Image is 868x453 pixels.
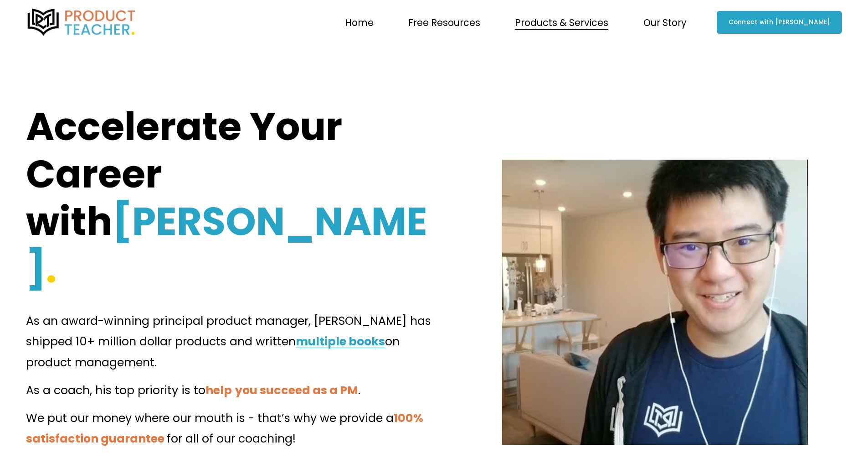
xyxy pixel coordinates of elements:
strong: Accelerate Your Career with [26,99,350,249]
a: Connect with [PERSON_NAME] [717,11,842,34]
strong: you succeed as a PM [235,382,358,398]
p: on product management. [26,311,434,373]
strong: [PERSON_NAME] [26,194,427,296]
img: Product Teacher [26,9,137,36]
strong: . [46,242,56,296]
a: folder dropdown [515,13,608,31]
a: folder dropdown [643,13,687,31]
span: . [358,382,360,398]
span: Free Resources [408,14,480,31]
span: As an award-winning principal product manager, [PERSON_NAME] has shipped 10+ million dollar produ... [26,313,434,349]
span: We put our money where our mouth is - that’s why we provide a [26,410,394,426]
a: Home [345,13,374,31]
span: Our Story [643,14,687,31]
span: for all of our coaching! [167,431,296,447]
span: Products & Services [515,14,608,31]
strong: help [205,382,232,398]
p: As a coach, his top priority is to [26,380,434,401]
a: multiple books [296,333,385,349]
a: folder dropdown [408,13,480,31]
